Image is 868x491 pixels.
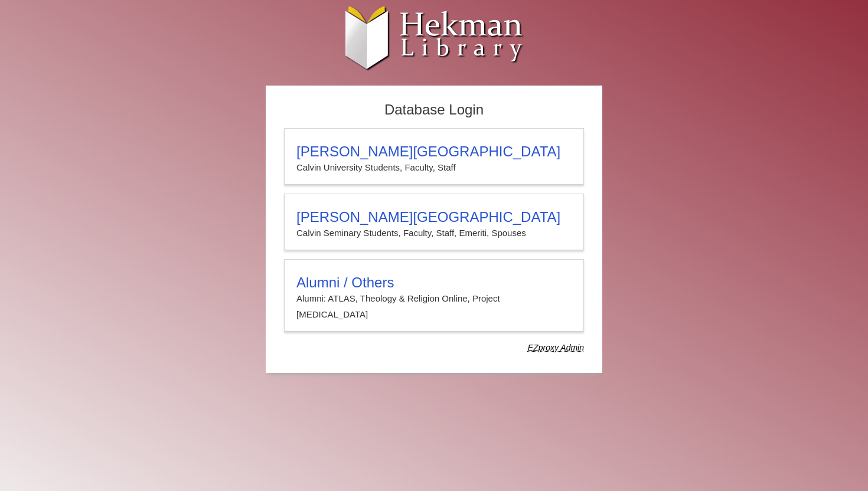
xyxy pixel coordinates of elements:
[296,274,572,291] h3: Alumni / Others
[296,143,572,160] h3: [PERSON_NAME][GEOGRAPHIC_DATA]
[528,343,584,352] dfn: Use Alumni login
[296,274,572,322] summary: Alumni / OthersAlumni: ATLAS, Theology & Religion Online, Project [MEDICAL_DATA]
[284,128,584,185] a: [PERSON_NAME][GEOGRAPHIC_DATA]Calvin University Students, Faculty, Staff
[296,160,572,175] p: Calvin University Students, Faculty, Staff
[284,194,584,250] a: [PERSON_NAME][GEOGRAPHIC_DATA]Calvin Seminary Students, Faculty, Staff, Emeriti, Spouses
[278,98,590,122] h2: Database Login
[296,291,572,322] p: Alumni: ATLAS, Theology & Religion Online, Project [MEDICAL_DATA]
[296,209,572,225] h3: [PERSON_NAME][GEOGRAPHIC_DATA]
[296,225,572,241] p: Calvin Seminary Students, Faculty, Staff, Emeriti, Spouses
